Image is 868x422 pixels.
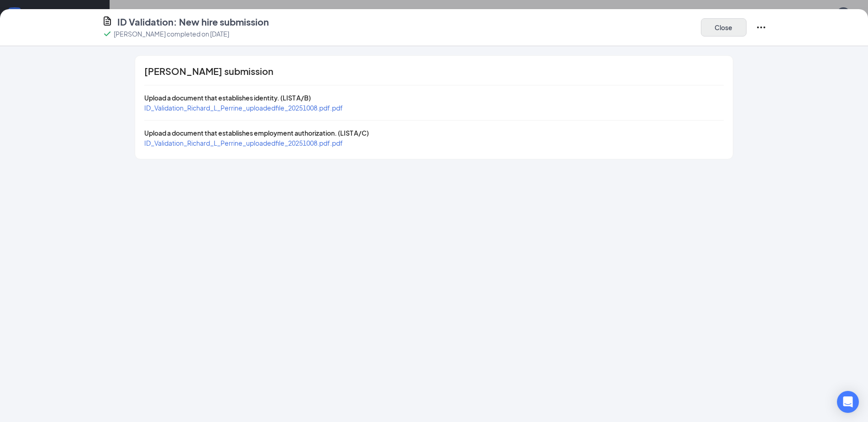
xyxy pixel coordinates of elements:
[144,129,369,137] span: Upload a document that establishes employment authorization. (LIST A/C)
[114,29,229,38] p: [PERSON_NAME] completed on [DATE]
[102,28,113,39] svg: Checkmark
[102,16,113,26] svg: CustomFormIcon
[756,22,767,33] svg: Ellipses
[837,391,859,413] div: Open Intercom Messenger
[144,139,343,147] a: ID_Validation_Richard_L_Perrine_uploadedfile_20251008.pdf.pdf
[701,18,747,37] button: Close
[144,104,343,112] a: ID_Validation_Richard_L_Perrine_uploadedfile_20251008.pdf.pdf
[144,67,274,76] span: [PERSON_NAME] submission
[144,94,311,102] span: Upload a document that establishes identity. (LIST A/B)
[117,16,269,28] h4: ID Validation: New hire submission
